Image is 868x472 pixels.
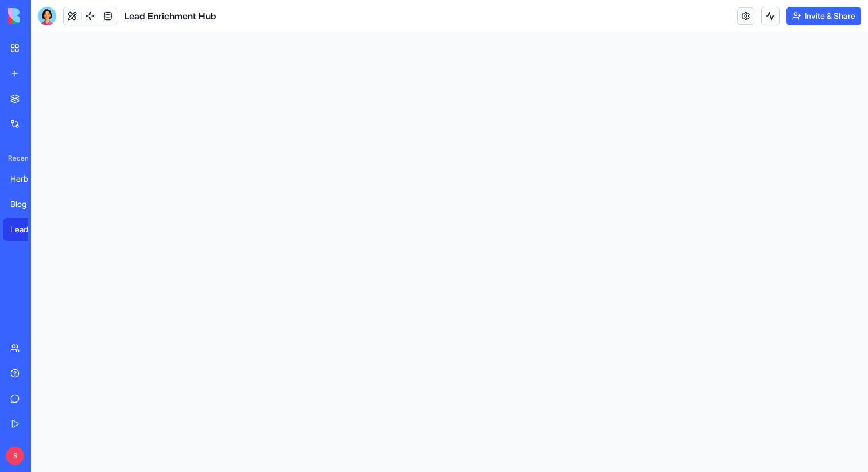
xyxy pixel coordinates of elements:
[6,447,24,465] span: S
[124,9,216,23] span: Lead Enrichment Hub
[10,224,42,235] div: Lead Enrichment Hub
[3,154,28,163] span: Recent
[786,7,861,25] button: Invite & Share
[3,218,49,241] a: Lead Enrichment Hub
[10,198,42,210] div: Blog Generation Pro
[8,8,79,24] img: logo
[3,167,49,190] a: Herbal Wellness Portal
[3,193,49,216] a: Blog Generation Pro
[10,173,42,185] div: Herbal Wellness Portal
